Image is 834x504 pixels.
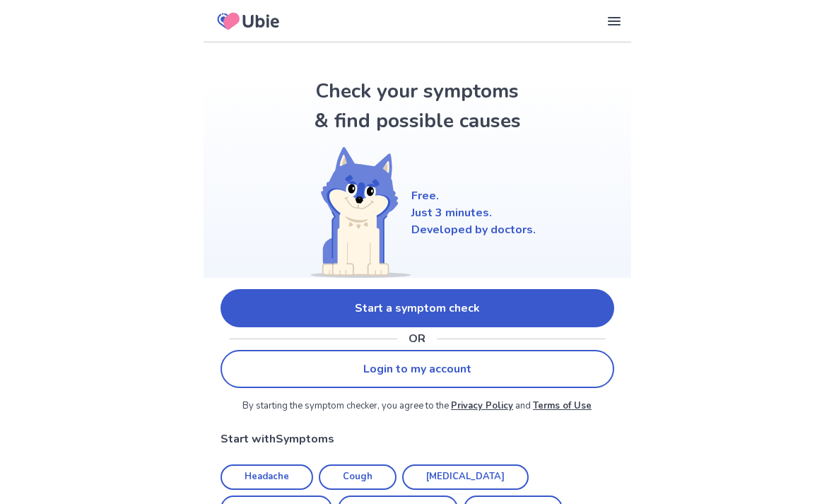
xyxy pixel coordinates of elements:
[298,147,411,278] img: Shiba (Welcome)
[221,350,614,388] a: Login to my account
[221,289,614,327] a: Start a symptom check
[411,187,536,204] p: Free.
[402,464,529,491] a: [MEDICAL_DATA]
[533,399,592,412] a: Terms of Use
[411,204,536,221] p: Just 3 minutes.
[221,464,313,491] a: Headache
[221,430,614,447] p: Start with Symptoms
[319,464,397,491] a: Cough
[311,76,523,136] h1: Check your symptoms & find possible causes
[411,221,536,238] p: Developed by doctors.
[451,399,513,412] a: Privacy Policy
[221,399,614,414] p: By starting the symptom checker, you agree to the and
[409,330,425,347] p: OR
